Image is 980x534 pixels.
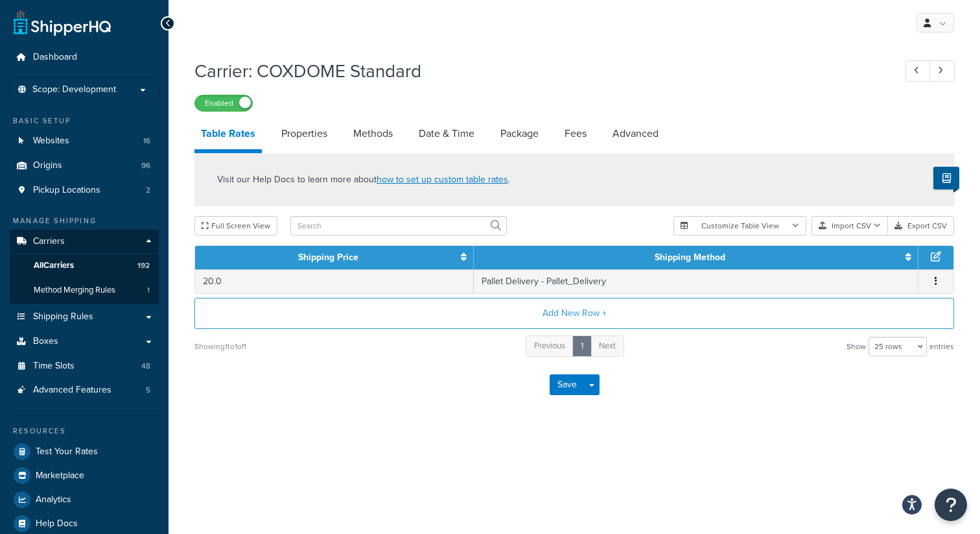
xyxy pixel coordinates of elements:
[10,488,159,511] a: Analytics
[146,385,150,396] span: 5
[195,95,252,111] label: Enabled
[811,216,888,236] button: Import CSV
[194,298,954,329] button: Add New Row +
[10,154,159,178] li: Origins
[141,160,150,171] span: 96
[10,278,159,302] a: Method Merging Rules1
[474,269,918,293] td: Pallet Delivery - Pallet_Delivery
[10,230,159,254] a: Carriers
[290,216,507,236] input: Search
[935,489,967,521] button: Open Resource Center
[599,339,616,352] span: Next
[10,305,159,329] a: Shipping Rules
[10,129,159,153] li: Websites
[33,385,111,396] span: Advanced Features
[275,118,334,149] a: Properties
[10,129,159,153] a: Websites16
[550,374,585,395] button: Save
[558,118,593,149] a: Fees
[36,518,78,529] span: Help Docs
[377,173,508,186] a: how to set up custom table rates
[412,118,481,149] a: Date & Time
[146,185,150,196] span: 2
[10,330,159,354] a: Boxes
[194,118,262,153] a: Table Rates
[147,285,150,296] span: 1
[572,335,592,357] a: 1
[655,250,725,264] a: Shipping Method
[929,337,954,356] span: entries
[673,216,806,236] button: Customize Table View
[10,178,159,202] a: Pickup Locations2
[10,230,159,304] li: Carriers
[10,278,159,302] li: Method Merging Rules
[217,173,510,187] p: Visit our Help Docs to learn more about .
[929,60,955,82] a: Next Record
[298,250,358,264] a: Shipping Price
[10,378,159,402] li: Advanced Features
[33,52,77,63] span: Dashboard
[347,118,399,149] a: Methods
[526,335,574,357] a: Previous
[33,185,100,196] span: Pickup Locations
[143,136,150,147] span: 16
[534,339,565,352] span: Previous
[33,136,69,147] span: Websites
[590,335,624,357] a: Next
[34,285,115,296] span: Method Merging Rules
[10,178,159,202] li: Pickup Locations
[33,160,62,171] span: Origins
[194,58,881,84] h1: Carrier: COXDOME Standard
[888,216,954,236] button: Export CSV
[10,154,159,178] a: Origins96
[33,336,58,347] span: Boxes
[36,494,71,505] span: Analytics
[10,440,159,463] a: Test Your Rates
[194,216,277,236] button: Full Screen View
[137,260,150,271] span: 192
[141,361,150,372] span: 48
[606,118,665,149] a: Advanced
[32,84,116,95] span: Scope: Development
[10,254,159,278] a: AllCarriers192
[34,260,74,271] span: All Carriers
[33,236,65,247] span: Carriers
[33,361,75,372] span: Time Slots
[10,354,159,378] a: Time Slots48
[10,426,159,437] div: Resources
[36,446,98,457] span: Test Your Rates
[36,470,84,481] span: Marketplace
[494,118,545,149] a: Package
[846,337,866,356] span: Show
[10,115,159,127] div: Basic Setup
[195,269,474,293] td: 20.0
[10,464,159,487] a: Marketplace
[933,167,959,189] button: Show Help Docs
[10,378,159,402] a: Advanced Features5
[33,311,93,322] span: Shipping Rules
[194,337,246,356] div: Showing 1 to 1 of 1
[10,45,159,69] a: Dashboard
[905,60,931,82] a: Previous Record
[10,215,159,226] div: Manage Shipping
[10,354,159,378] li: Time Slots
